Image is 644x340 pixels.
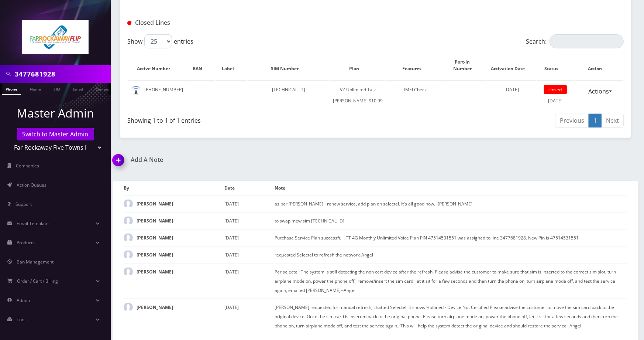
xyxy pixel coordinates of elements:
[555,114,589,127] a: Previous
[17,128,94,140] a: Switch to Master Admin
[127,113,370,125] div: Showing 1 to 1 of 1 entries
[127,34,193,48] label: Show entries
[69,83,87,94] a: Email
[137,269,173,275] strong: [PERSON_NAME]
[330,51,385,79] th: Plan: activate to sort column ascending
[537,80,574,110] td: [DATE]
[216,51,247,79] th: Label: activate to sort column ascending
[113,156,370,163] a: Add A Note
[128,51,187,79] th: Active Number: activate to sort column descending
[537,51,574,79] th: Status: activate to sort column ascending
[248,51,330,79] th: SIM Number: activate to sort column ascending
[504,86,519,93] span: [DATE]
[17,259,54,265] span: Ban Management
[17,278,58,284] span: Order / Cart / Billing
[128,80,187,110] td: [PHONE_NUMBER]
[127,21,131,25] img: Closed Lines
[17,316,28,323] span: Tools
[187,51,215,79] th: BAN: activate to sort column ascending
[275,299,628,334] td: [PERSON_NAME] requested for manual refresh, chatted Selectel: It shows Hotlined - Device Not Cert...
[144,34,172,48] select: Showentries
[16,201,32,207] span: Support
[17,297,30,303] span: Admin
[275,181,628,195] th: Note
[92,83,117,94] a: Company
[575,51,623,79] th: Action : activate to sort column ascending
[445,51,487,79] th: Port-In Number: activate to sort column ascending
[50,83,64,94] a: SIM
[137,218,173,224] strong: [PERSON_NAME]
[137,304,173,310] strong: [PERSON_NAME]
[137,201,173,207] strong: [PERSON_NAME]
[15,67,109,81] input: Search in Company
[17,239,35,246] span: Products
[127,19,285,26] h1: Closed Lines
[224,212,275,229] td: [DATE]
[275,263,628,299] td: Per selectel: The system is still detecting the non cert device after the refresh. Please advise ...
[22,20,89,54] img: Far Rockaway Five Towns Flip
[550,34,624,48] input: Search:
[330,80,385,110] td: VZ Unlimited Talk [PERSON_NAME] $10.99
[26,83,45,94] a: Name
[17,220,49,227] span: Email Template
[224,229,275,246] td: [DATE]
[224,263,275,299] td: [DATE]
[124,181,224,195] th: By
[526,34,624,48] label: Search:
[601,114,624,127] a: Next
[583,84,614,98] a: Actions
[2,83,21,95] a: Phone
[275,229,628,246] td: Purchase Service Plan successfull, TT 4G Monthly Unlimited Voice Plan PIN 47514531551 was assigne...
[224,299,275,334] td: [DATE]
[275,246,628,263] td: requested Selectel to refresh the network-Angel
[137,235,173,241] strong: [PERSON_NAME]
[488,51,536,79] th: Activation Date: activate to sort column ascending
[589,114,602,127] a: 1
[224,246,275,263] td: [DATE]
[137,252,173,258] strong: [PERSON_NAME]
[224,195,275,212] td: [DATE]
[544,85,567,94] span: closed
[275,212,628,229] td: to swap mew sim [TECHNICAL_ID]
[386,84,445,95] div: IMEI Check
[386,51,445,79] th: Features: activate to sort column ascending
[16,163,39,169] span: Companies
[131,86,141,95] img: default.png
[248,80,330,110] td: [TECHNICAL_ID]
[17,182,47,188] span: Action Queues
[275,195,628,212] td: as per [PERSON_NAME] - renew service, add plan on selectel. It's all good now. -[PERSON_NAME]
[224,181,275,195] th: Date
